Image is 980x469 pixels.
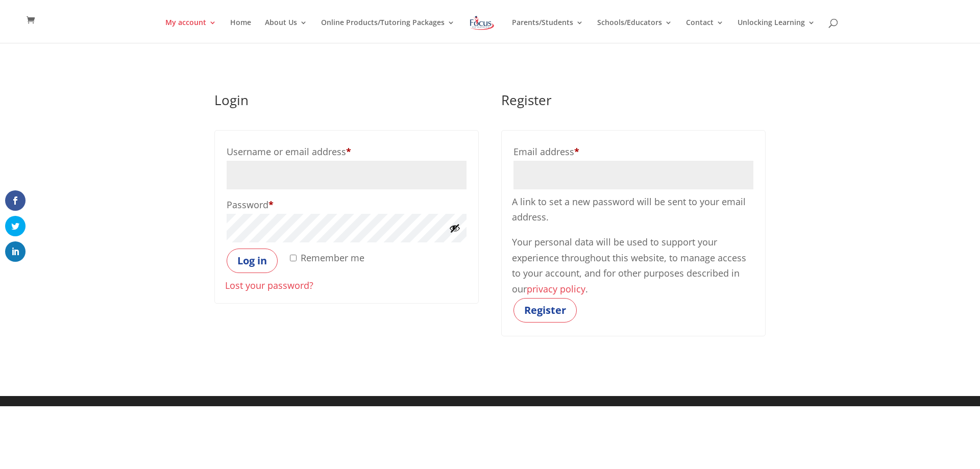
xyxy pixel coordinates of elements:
a: Parents/Students [512,19,583,43]
a: privacy policy [527,283,585,295]
button: Show password [449,223,460,234]
h2: Login [214,93,479,112]
a: My account [165,19,216,43]
label: Username or email address [227,142,467,161]
a: Schools/Educators [597,19,672,43]
a: Lost your password? [225,279,313,291]
button: Register [513,298,577,323]
a: Unlocking Learning [738,19,815,43]
img: Focus on Learning [469,14,495,32]
a: Home [230,19,251,43]
a: About Us [265,19,307,43]
span: Remember me [301,252,364,264]
input: Remember me [290,255,297,261]
a: Online Products/Tutoring Packages [321,19,455,43]
button: Log in [227,249,278,273]
a: Contact [686,19,724,43]
p: Your personal data will be used to support your experience throughout this website, to manage acc... [512,234,755,297]
p: A link to set a new password will be sent to your email address. [512,194,755,234]
h2: Register [501,93,766,112]
label: Email address [513,142,753,161]
label: Password [227,195,467,214]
